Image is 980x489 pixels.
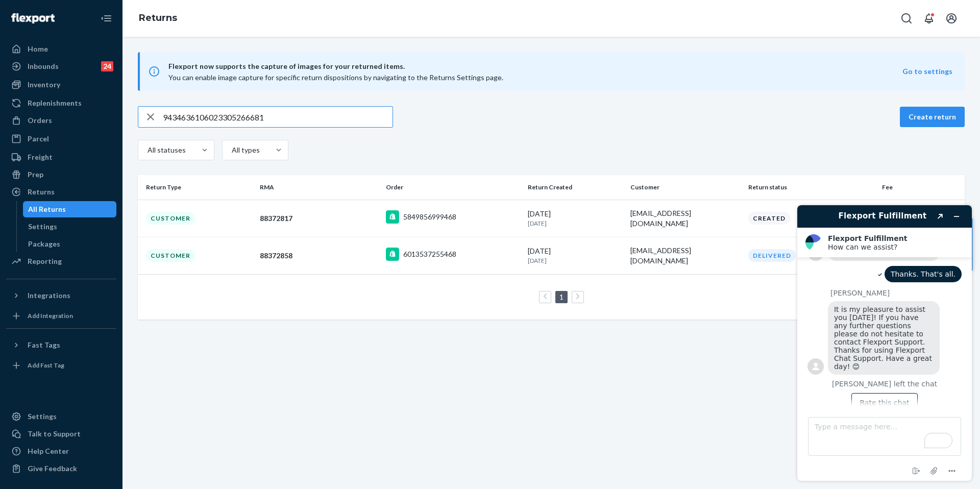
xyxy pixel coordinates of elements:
[146,249,195,262] div: Customer
[902,66,952,77] button: Go to settings
[232,145,258,155] div: All types
[6,41,116,57] a: Home
[403,212,456,222] div: 5849856999468
[28,134,49,144] div: Parcel
[6,112,116,129] a: Orders
[256,175,382,200] th: RMA
[28,98,82,108] div: Replenishments
[528,256,622,265] p: [DATE]
[260,251,378,261] div: 88372858
[28,429,81,439] div: Talk to Support
[403,249,456,259] div: 6013537255468
[524,175,626,200] th: Return Created
[6,426,116,442] button: Talk to Support
[148,145,184,155] div: All statuses
[28,44,48,54] div: Home
[6,460,116,477] button: Give Feedback
[28,239,60,249] div: Packages
[6,95,116,111] a: Replenishments
[919,8,939,29] button: Open notifications
[6,253,116,270] a: Reporting
[900,107,965,127] button: Create return
[28,463,77,474] div: Give Feedback
[28,61,59,71] div: Inbounds
[260,213,378,224] div: 88372817
[28,411,57,422] div: Settings
[789,197,980,489] iframe: To enrich screen reader interactions, please activate Accessibility in Grammarly extension settings
[630,208,740,229] div: [EMAIL_ADDRESS][DOMAIN_NAME]
[6,77,116,93] a: Inventory
[941,8,962,29] button: Open account menu
[28,115,52,126] div: Orders
[6,357,116,374] a: Add Fast Tag
[878,175,965,200] th: Fee
[96,8,116,29] button: Close Navigation
[744,175,878,200] th: Return status
[6,149,116,165] a: Freight
[896,8,917,29] button: Open Search Box
[28,80,60,90] div: Inventory
[28,187,55,197] div: Returns
[168,73,503,82] span: You can enable image capture for specific return dispositions by navigating to the Returns Settin...
[528,209,622,228] div: [DATE]
[168,60,902,72] span: Flexport now supports the capture of images for your returned items.
[6,443,116,459] a: Help Center
[626,175,744,200] th: Customer
[748,212,790,225] div: Created
[6,184,116,200] a: Returns
[28,222,57,232] div: Settings
[146,212,195,225] div: Customer
[6,58,116,75] a: Inbounds24
[28,290,70,301] div: Integrations
[557,292,566,301] a: Page 1 is your current page
[382,175,524,200] th: Order
[748,249,796,262] div: Delivered
[139,12,177,23] a: Returns
[163,107,393,127] input: Search returns by rma, id, tracking number
[6,408,116,425] a: Settings
[6,337,116,353] button: Fast Tags
[28,256,62,266] div: Reporting
[528,246,622,265] div: [DATE]
[28,340,60,350] div: Fast Tags
[28,311,73,320] div: Add Integration
[23,236,117,252] a: Packages
[28,169,43,180] div: Prep
[6,287,116,304] button: Integrations
[528,219,622,228] p: [DATE]
[23,218,117,235] a: Settings
[6,131,116,147] a: Parcel
[11,13,55,23] img: Flexport logo
[28,361,64,370] div: Add Fast Tag
[24,7,45,16] span: Chat
[131,4,185,33] ol: breadcrumbs
[23,201,117,217] a: All Returns
[28,152,53,162] div: Freight
[28,446,69,456] div: Help Center
[101,61,113,71] div: 24
[6,166,116,183] a: Prep
[28,204,66,214] div: All Returns
[630,246,740,266] div: [EMAIL_ADDRESS][DOMAIN_NAME]
[6,308,116,324] a: Add Integration
[138,175,256,200] th: Return Type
